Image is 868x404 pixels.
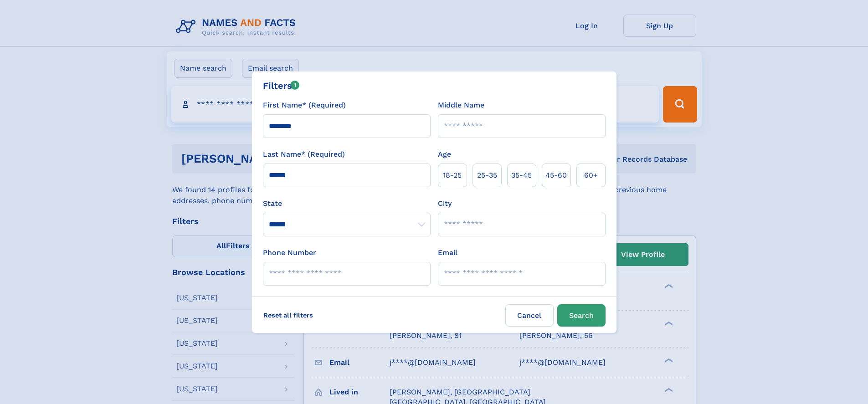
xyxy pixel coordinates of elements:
[438,100,484,111] label: Middle Name
[263,79,300,92] div: Filters
[438,149,451,160] label: Age
[263,198,431,209] label: State
[557,304,606,327] button: Search
[511,170,532,181] span: 35‑45
[438,247,457,258] label: Email
[263,247,316,258] label: Phone Number
[438,198,452,209] label: City
[443,170,462,181] span: 18‑25
[257,304,319,326] label: Reset all filters
[477,170,497,181] span: 25‑35
[263,149,345,160] label: Last Name* (Required)
[263,100,346,111] label: First Name* (Required)
[545,170,567,181] span: 45‑60
[505,304,554,327] label: Cancel
[584,170,598,181] span: 60+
